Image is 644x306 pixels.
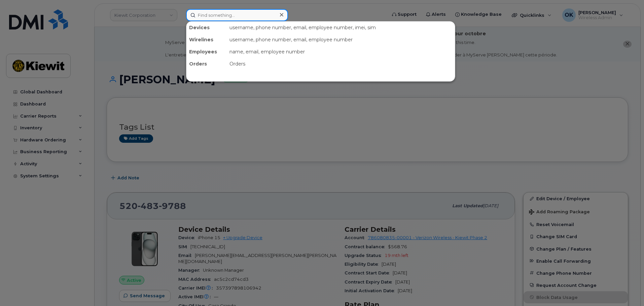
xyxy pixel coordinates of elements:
[186,46,227,58] div: Employees
[227,21,455,34] div: username, phone number, email, employee number, imei, sim
[227,34,455,46] div: username, phone number, email, employee number
[186,34,227,46] div: Wirelines
[615,277,639,301] iframe: Messenger Launcher
[227,58,455,70] div: Orders
[227,46,455,58] div: name, email, employee number
[186,21,227,34] div: Devices
[186,58,227,70] div: Orders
